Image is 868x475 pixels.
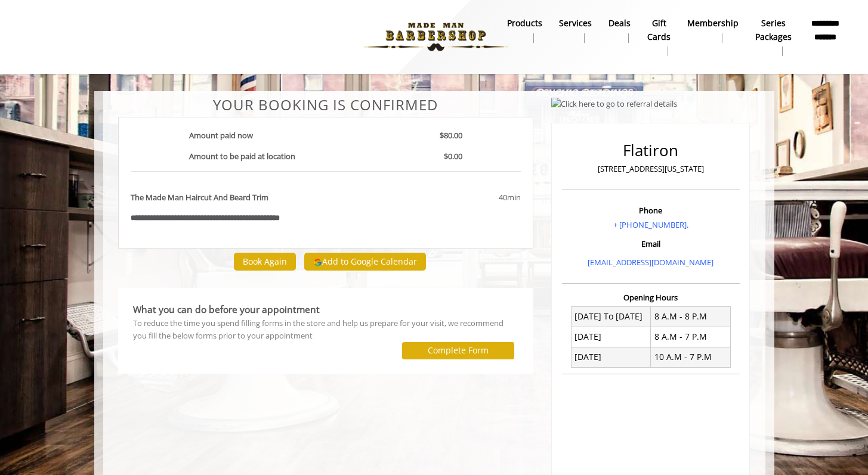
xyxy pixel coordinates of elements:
[651,327,731,347] td: 8 A.M - 7 P.M
[507,17,542,30] b: products
[747,15,800,59] a: Series packagesSeries packages
[403,191,521,204] div: 40min
[755,17,792,44] b: Series packages
[565,142,737,159] h2: Flatiron
[562,293,740,302] h3: Opening Hours
[304,253,426,271] button: Add to Google Calendar
[651,306,731,327] td: 8 A.M - 8 P.M
[651,347,731,367] td: 10 A.M - 7 P.M
[639,15,679,59] a: Gift cardsgift cards
[565,163,737,175] p: [STREET_ADDRESS][US_STATE]
[428,346,489,355] label: Complete Form
[608,17,631,30] b: Deals
[565,206,737,215] h3: Phone
[613,219,688,230] a: + [PHONE_NUMBER].
[647,17,671,44] b: gift cards
[679,15,747,46] a: MembershipMembership
[131,191,268,204] b: The Made Man Haircut And Beard Trim
[189,130,253,141] b: Amount paid now
[234,253,296,270] button: Book Again
[551,98,677,110] img: Click here to go to referral details
[687,17,739,30] b: Membership
[499,15,551,46] a: Productsproducts
[133,317,519,342] div: To reduce the time you spend filling forms in the store and help us prepare for your visit, we re...
[571,306,651,327] td: [DATE] To [DATE]
[565,240,737,248] h3: Email
[189,151,295,162] b: Amount to be paid at location
[559,17,592,30] b: Services
[571,327,651,347] td: [DATE]
[440,130,462,141] b: $80.00
[118,97,534,113] center: Your Booking is confirmed
[402,342,514,359] button: Complete Form
[354,4,518,70] img: Made Man Barbershop logo
[588,257,713,268] a: [EMAIL_ADDRESS][DOMAIN_NAME]
[551,15,600,46] a: ServicesServices
[600,15,639,46] a: DealsDeals
[571,347,651,367] td: [DATE]
[444,151,462,162] b: $0.00
[133,303,320,316] b: What you can do before your appointment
